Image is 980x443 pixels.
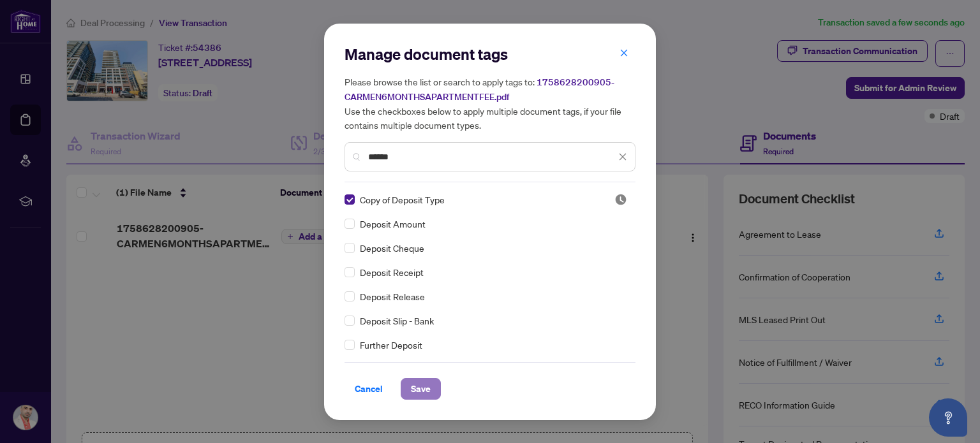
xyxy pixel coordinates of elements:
span: Deposit Release [360,289,425,303]
span: Cancel [355,379,383,399]
h5: Please browse the list or search to apply tags to: Use the checkboxes below to apply multiple doc... [345,75,635,132]
span: Deposit Slip - Bank [360,314,434,328]
button: Cancel [345,378,393,400]
span: Pending Review [614,193,627,206]
img: status [614,193,627,206]
span: Deposit Cheque [360,241,424,255]
span: Copy of Deposit Type [360,192,445,207]
span: close [618,152,627,161]
span: Deposit Receipt [360,265,424,279]
span: Deposit Amount [360,217,426,231]
h2: Manage document tags [345,44,635,64]
span: 1758628200905-CARMEN6MONTHSAPARTMENTFEE.pdf [345,76,614,103]
button: Save [401,378,441,400]
span: Save [411,379,431,399]
button: Open asap [929,398,967,437]
span: Further Deposit [360,338,422,352]
span: close [620,48,628,57]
